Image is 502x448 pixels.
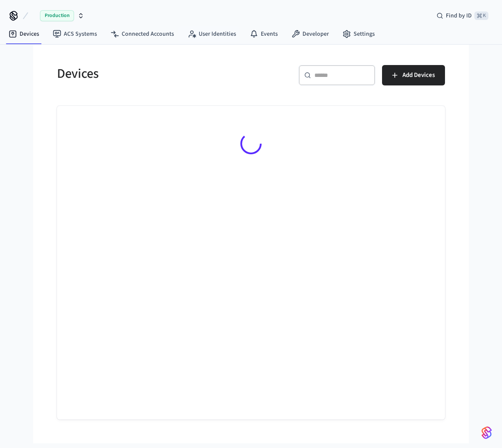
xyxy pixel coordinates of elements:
[430,8,495,23] div: Find by ID⌘ K
[482,426,492,439] img: SeamLogoGradient.69752ec5.svg
[181,26,243,42] a: User Identities
[382,65,445,85] button: Add Devices
[474,11,488,20] span: ⌘ K
[446,11,472,20] span: Find by ID
[104,26,181,42] a: Connected Accounts
[243,26,285,42] a: Events
[336,26,382,42] a: Settings
[402,70,435,81] span: Add Devices
[57,65,246,82] h5: Devices
[285,26,336,42] a: Developer
[40,10,74,21] span: Production
[46,26,104,42] a: ACS Systems
[2,26,46,42] a: Devices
